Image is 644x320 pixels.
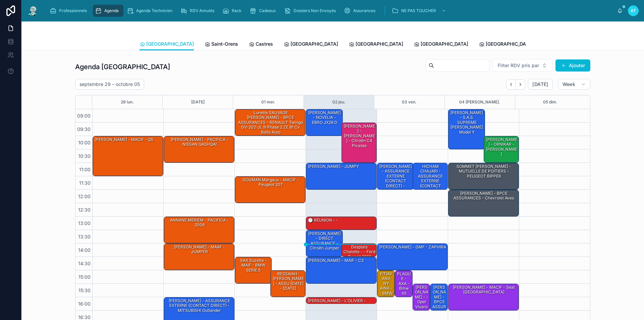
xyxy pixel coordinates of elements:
[259,8,276,13] span: Cadeaux
[343,123,376,149] div: [PERSON_NAME] - [PERSON_NAME] - Citroën C4 Picasso
[414,38,468,51] a: [GEOGRAPHIC_DATA]
[236,177,305,188] div: GOUMAN Margaux - MACIF - Peugeot 207
[190,8,214,13] span: RDV Annulés
[448,163,519,189] div: SOMMET [PERSON_NAME] - MUTUELLE DE POITIERS - PEUGEOT BIPPER
[59,8,87,13] span: Professionnels
[356,41,403,47] span: [GEOGRAPHIC_DATA]
[528,79,552,90] button: [DATE]
[430,284,447,310] div: [PERSON_NAME] - BPCE ASSURANCES - C4
[555,59,590,72] a: Ajouter
[459,95,500,109] button: 04 [PERSON_NAME].
[146,41,194,47] span: [GEOGRAPHIC_DATA]
[165,244,234,255] div: [PERSON_NAME] - MAAF - JUMPER
[93,136,163,176] div: [PERSON_NAME] - MACIF - Q5
[307,110,342,126] div: [PERSON_NAME] - NOVELIA - EBRO JX28 D
[104,8,119,13] span: Agenda
[306,230,342,257] div: [PERSON_NAME] - DIRECT ASSURANCE - Citroën jumper
[343,244,376,265] div: desplats chalotte - - ford transit 2013 mk6
[76,301,92,307] span: 16:00
[307,217,339,223] div: 🕒 RÉUNION - -
[378,244,447,250] div: [PERSON_NAME] - GMF - ZAPHIRA
[342,123,377,163] div: [PERSON_NAME] - [PERSON_NAME] - Citroën C4 Picasso
[307,258,364,264] div: [PERSON_NAME] - MAIF - C3
[306,217,376,230] div: 🕒 RÉUNION - -
[191,95,205,109] button: [DATE]
[282,5,340,17] a: Dossiers Non Envoyés
[498,62,539,69] span: Filter RDV pris par
[256,41,273,47] span: Castres
[421,41,468,47] span: [GEOGRAPHIC_DATA]
[75,62,170,72] h1: Agenda [GEOGRAPHIC_DATA]
[76,314,92,320] span: 16:30
[76,234,92,239] span: 13:30
[236,110,305,135] div: Lunette SAUVAGE [PERSON_NAME] - BPCE ASSURANCES - RENAULT Twingo GV-202-JL III Phase 2 ZE 81 cv B...
[449,190,518,201] div: [PERSON_NAME] - BPCE ASSURANCES - Chevrolet aveo
[306,109,342,136] div: [PERSON_NAME] - NOVELIA - EBRO JX28 D
[631,8,636,13] span: AT
[390,5,449,17] a: NE PAS TOUCHER
[448,190,519,216] div: [PERSON_NAME] - BPCE ASSURANCES - Chevrolet aveo
[307,164,360,170] div: [PERSON_NAME] - JUMPY
[164,136,234,163] div: [PERSON_NAME] - PACIFICA - NISSAN QASHQAI
[306,257,376,283] div: [PERSON_NAME] - MAIF - C3
[349,38,403,51] a: [GEOGRAPHIC_DATA]
[249,38,273,51] a: Castres
[396,271,412,296] div: PLAQUE - AXA - bmw x5
[485,137,519,157] div: [PERSON_NAME] - ORNIKAR - [PERSON_NAME]
[353,8,375,13] span: Assurances
[484,136,519,163] div: [PERSON_NAME] - ORNIKAR - [PERSON_NAME]
[402,95,417,109] button: 03 ven.
[220,5,246,17] a: Rack
[448,109,485,149] div: [PERSON_NAME] - S.A.S. SUPREME [PERSON_NAME] Model Y
[271,271,306,297] div: BESSAIAH-[PERSON_NAME] - ASSU [DATE] - [DATE]
[431,284,447,320] div: [PERSON_NAME] - BPCE ASSURANCES - C4
[76,207,92,213] span: 12:30
[235,109,305,136] div: Lunette SAUVAGE [PERSON_NAME] - BPCE ASSURANCES - RENAULT Twingo GV-202-JL III Phase 2 ZE 81 cv B...
[307,298,367,304] div: [PERSON_NAME] - L'OLIVIER -
[306,163,376,189] div: [PERSON_NAME] - JUMPY
[79,81,140,88] h2: septembre 29 – octobre 05
[77,167,92,172] span: 11:00
[94,137,154,143] div: [PERSON_NAME] - MACIF - Q5
[77,287,92,293] span: 15:30
[136,8,172,13] span: Agenda Technicien
[165,298,234,314] div: [PERSON_NAME] - ASSURANCE EXTERNE (CONTACT DIRECT) - MITSUBISHI Outlander
[307,231,342,252] div: [PERSON_NAME] - DIRECT ASSURANCE - Citroën jumper
[261,95,275,109] div: 01 mer.
[378,164,413,199] div: [PERSON_NAME] - ASSURANCE EXTERNE (CONTACT DIRECT) - PEUGEOT Partner
[492,59,553,72] button: Select Button
[77,274,92,280] span: 15:00
[235,177,305,203] div: GOUMAN Margaux - MACIF - Peugeot 207
[395,271,412,297] div: PLAQUE - AXA - bmw x5
[377,271,394,297] div: FITIAVANA NY AINA - - BMW SERIE 1
[27,5,39,16] img: App logo
[306,298,376,304] div: [PERSON_NAME] - L'OLIVIER -
[293,8,336,13] span: Dossiers Non Envoyés
[332,95,345,109] div: 02 jeu.
[235,257,271,283] div: SAX Suzette - MAIF - BMW SERIE 5
[77,180,92,186] span: 11:30
[75,126,92,132] span: 09:30
[532,81,548,87] span: [DATE]
[164,217,234,243] div: ANNANE MERIEM - PACIFICA - 2008
[413,284,430,310] div: [PERSON_NAME] - - opel vivaro
[44,3,617,18] div: scrollable content
[562,81,575,87] span: Week
[449,164,518,179] div: SOMMET [PERSON_NAME] - MUTUELLE DE POITIERS - PEUGEOT BIPPER
[506,79,516,90] button: Back
[76,153,92,159] span: 10:30
[272,271,305,292] div: BESSAIAH-[PERSON_NAME] - ASSU [DATE] - [DATE]
[479,38,533,51] a: [GEOGRAPHIC_DATA]
[165,137,234,148] div: [PERSON_NAME] - PACIFICA - NISSAN QASHQAI
[205,38,238,51] a: Saint-Orens
[414,284,430,310] div: [PERSON_NAME] - - opel vivaro
[248,5,281,17] a: Cadeaux
[76,193,92,199] span: 12:00
[543,95,557,109] button: 05 dim.
[75,113,92,119] span: 09:00
[401,8,436,13] span: NE PAS TOUCHER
